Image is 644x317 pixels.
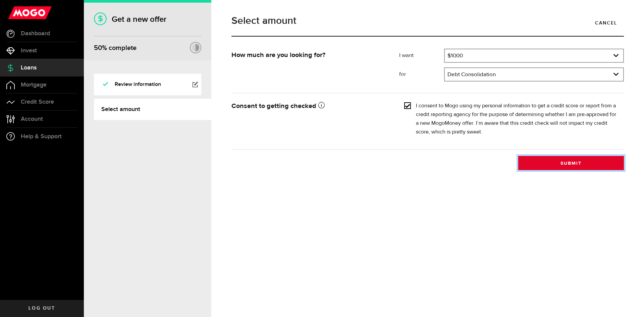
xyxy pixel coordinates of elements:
[399,70,444,78] label: for
[94,99,211,120] a: Select amount
[5,3,25,23] button: Open LiveChat chat widget
[231,16,624,26] h1: Select amount
[21,82,47,88] span: Mortgage
[404,102,411,108] input: I consent to Mogo using my personal information to get a credit score or report from a credit rep...
[21,65,37,71] span: Loans
[29,306,55,311] span: Log out
[231,103,325,109] strong: Consent to getting checked
[21,99,54,105] span: Credit Score
[21,31,50,37] span: Dashboard
[21,116,43,122] span: Account
[445,68,623,81] a: expand select
[518,156,624,170] button: Submit
[445,49,623,62] a: expand select
[94,74,201,95] a: Review information
[94,14,201,24] h1: Get a new offer
[21,48,37,54] span: Invest
[588,16,624,30] a: Cancel
[94,42,137,54] div: % complete
[21,134,62,140] span: Help & Support
[399,52,444,60] label: I want
[416,102,619,137] label: I consent to Mogo using my personal information to get a credit score or report from a credit rep...
[231,52,325,58] strong: How much are you looking for?
[94,44,102,52] span: 50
